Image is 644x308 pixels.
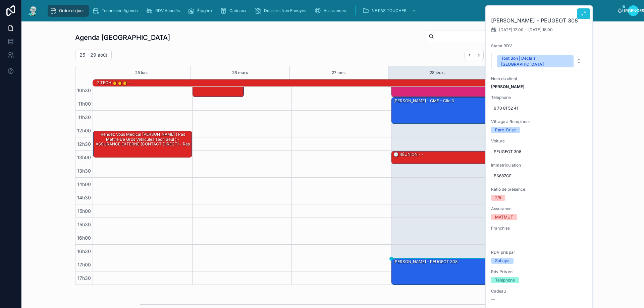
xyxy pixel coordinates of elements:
[332,70,346,75] font: 27 mer.
[324,8,346,13] font: Assurances
[525,27,527,32] font: -
[495,258,509,263] font: Sabaya
[495,214,513,220] font: MATMUT
[474,50,484,60] button: Suivant
[372,8,407,13] font: NE PAS TOUCHER
[491,226,510,231] font: Franchise
[360,5,420,17] a: NE PAS TOUCHER
[218,5,251,17] a: Cadeaux
[135,66,148,79] button: 25 lun.
[430,66,445,79] button: 28 jeux.
[495,278,515,283] font: Téléphone
[491,17,578,24] font: [PERSON_NAME] - PEUGEOT 308
[93,131,192,157] div: rendez vous médical [PERSON_NAME] ( pas mettre de gros vehicules tech seul ) - ASSURANCE EXTERNE ...
[495,195,501,200] font: 2/5
[491,163,521,168] font: Immatriculation
[264,8,306,13] font: Dossiers Non Envoyés
[491,84,524,89] font: [PERSON_NAME]
[77,155,91,160] font: 13h00
[465,50,474,60] button: Dos
[96,132,190,146] font: rendez vous médical [PERSON_NAME] ( pas mettre de gros vehicules tech seul ) - ASSURANCE EXTERNE ...
[491,250,515,255] font: RDV pris par
[27,5,39,16] img: Logo de l'application
[499,27,524,32] font: [DATE] 17:00
[491,95,511,100] font: Téléphone
[77,262,91,267] font: 17h00
[77,128,91,133] font: 12h00
[494,149,521,154] font: PEUGEOT 308
[494,106,518,111] font: 6 70 81 52 41
[77,248,91,254] font: 16h30
[48,5,89,17] a: Ordre du jour
[78,114,91,120] font: 11h30
[392,151,490,164] div: 🕒 RÉUNION - -
[501,56,544,67] font: Tout Bon | Décla à [GEOGRAPHIC_DATA]
[90,5,143,17] a: Technicien Agenda
[491,119,530,124] font: Vitrage à Remplacer
[232,66,248,79] button: 26 mars
[393,98,454,103] font: [PERSON_NAME] - GMF - clio 3
[392,258,490,285] div: [PERSON_NAME] - PEUGEOT 308
[491,289,506,294] font: Cadeau
[528,27,553,32] font: [DATE] 18:00
[491,138,505,143] font: Voiture
[77,208,91,214] font: 15h00
[312,5,351,17] a: Assurances
[197,8,212,13] font: Étagère
[392,98,490,124] div: [PERSON_NAME] - GMF - clio 3
[430,70,445,75] font: 28 jeux.
[77,195,91,200] font: 14h30
[102,8,138,13] font: Technicien Agenda
[229,8,247,13] font: Cadeaux
[59,8,84,13] font: Ordre du jour
[97,80,133,85] font: 2 TECH ✌️✌️✌️ - -
[155,8,180,13] font: RDV Annulés
[495,127,516,132] font: Pare-Brise
[491,52,587,70] button: Bouton de sélection
[77,275,91,281] font: 17h30
[79,52,107,58] font: 25 – 29 août
[393,259,458,264] font: [PERSON_NAME] - PEUGEOT 308
[77,181,91,187] font: 14h00
[135,70,148,75] font: 25 lun.
[393,152,424,157] font: 🕒 RÉUNION - -
[253,5,311,17] a: Dossiers Non Envoyés
[144,5,184,17] a: RDV Annulés
[491,187,525,192] font: Ratio de présence
[77,222,91,227] font: 15h30
[77,168,91,174] font: 13h30
[77,141,91,147] font: 12h30
[491,76,517,81] font: Nom du client
[186,5,217,17] a: Étagère
[332,66,346,79] button: 27 mer.
[75,34,170,42] font: Agenda [GEOGRAPHIC_DATA]
[96,79,134,86] div: 2 TECH ✌️✌️✌️ - -
[44,3,617,18] div: contenu déroulant
[491,297,495,302] font: --
[491,206,512,211] font: Assurance
[494,236,498,241] font: --
[77,87,91,93] font: 10h30
[77,235,91,241] font: 16h00
[491,269,513,274] font: Rdv Pris en
[494,173,512,178] font: BS687GF
[78,101,91,107] font: 11h00
[491,43,512,48] font: Statut RDV
[232,70,248,75] font: 26 mars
